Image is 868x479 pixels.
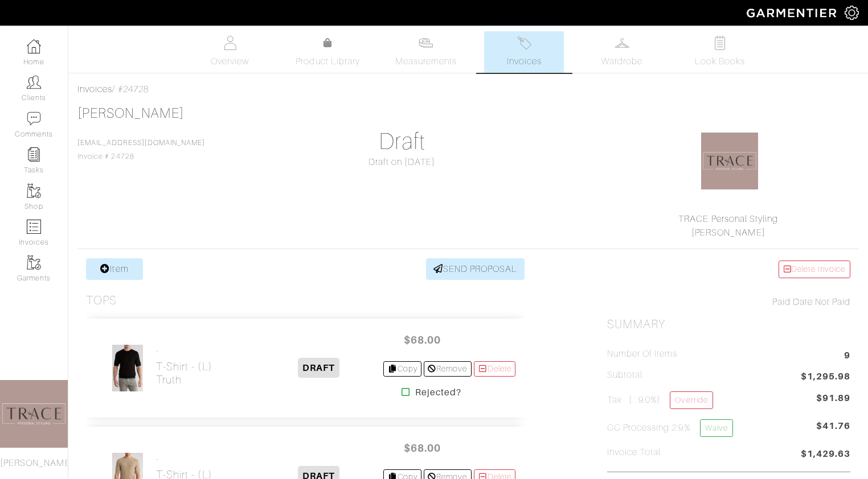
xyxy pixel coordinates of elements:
span: $68.00 [388,328,456,352]
img: orders-27d20c2124de7fd6de4e0e44c1d41de31381a507db9b33961299e4e07d508b8c.svg [517,36,531,50]
a: Overview [190,31,270,73]
img: garmentier-logo-header-white-b43fb05a5012e4ada735d5af1a66efaba907eab6374d6393d1fbf88cb4ef424d.png [741,3,845,23]
h5: Subtotal [607,370,642,381]
a: Remove [424,361,471,377]
a: Invoices [77,84,112,94]
a: Delete Invoice [779,261,850,278]
h4: - [156,346,212,356]
a: Override [670,391,713,409]
span: Wardrobe [601,55,642,68]
h5: Invoice Total [607,447,661,458]
a: [PERSON_NAME] [77,106,184,121]
a: Copy [383,361,421,377]
h4: - [156,454,212,464]
a: Item [86,258,143,280]
span: $91.89 [816,391,850,405]
a: [PERSON_NAME] [691,228,765,238]
a: Wardrobe [582,31,662,73]
h2: Summary [607,317,850,332]
span: Invoice # 24728 [77,139,205,160]
a: Delete [474,361,516,377]
img: clients-icon-6bae9207a08558b7cb47a8932f037763ab4055f8c8b6bfacd5dc20c3e0201464.png [27,75,41,89]
a: Waive [700,419,733,437]
img: orders-icon-0abe47150d42831381b5fb84f609e132dff9fe21cb692f30cb5eec754e2cba89.png [27,220,41,234]
h3: Tops [86,294,117,308]
h2: T-Shirt - (L) Truth [156,360,212,386]
a: SEND PROPOSAL [426,258,525,280]
img: 1583817110766.png.png [701,133,758,189]
strong: Rejected? [415,386,461,399]
img: todo-9ac3debb85659649dc8f770b8b6100bb5dab4b48dedcbae339e5042a72dfd3cc.svg [713,36,727,50]
img: dashboard-icon-dbcd8f5a0b271acd01030246c82b418ddd0df26cd7fceb0bd07c9910d44c42f6.png [27,39,41,53]
img: basicinfo-40fd8af6dae0f16599ec9e87c0ef1c0a1fdea2edbe929e3d69a839185d80c458.svg [223,36,237,50]
h5: Number of Items [607,349,678,360]
img: garments-icon-b7da505a4dc4fd61783c78ac3ca0ef83fa9d6f193b1c9dc38574b1d14d53ca28.png [27,255,41,270]
a: TRACE Personal Styling [678,214,778,224]
div: / #24728 [77,82,859,96]
a: Look Books [680,31,760,73]
span: $41.76 [816,419,850,441]
span: $68.00 [388,436,456,460]
div: Draft on [DATE] [280,155,523,169]
span: Overview [211,55,249,68]
img: wardrobe-487a4870c1b7c33e795ec22d11cfc2ed9d08956e64fb3008fe2437562e282088.svg [615,36,629,50]
a: Measurements [386,31,466,73]
img: gear-icon-white-bd11855cb880d31180b6d7d6211b90ccbf57a29d726f0c71d8c61bd08dd39cc2.png [845,6,859,20]
span: $1,295.98 [801,370,850,385]
span: Product Library [296,55,360,68]
img: garments-icon-b7da505a4dc4fd61783c78ac3ca0ef83fa9d6f193b1c9dc38574b1d14d53ca28.png [27,184,41,198]
h5: Tax ( : 9.0%) [607,391,713,409]
img: QYUY2MtdMvX4ynTEPbz1ZNUf [112,344,144,392]
img: reminder-icon-8004d30b9f0a5d33ae49ab947aed9ed385cf756f9e5892f1edd6e32f2345188e.png [27,147,41,162]
span: 9 [844,349,850,364]
span: Look Books [695,55,746,68]
a: Invoices [484,31,564,73]
span: Invoices [507,55,542,68]
span: $1,429.63 [801,447,850,463]
a: Product Library [288,36,368,68]
span: Measurements [395,55,457,68]
a: [EMAIL_ADDRESS][DOMAIN_NAME] [77,139,205,147]
h5: CC Processing 2.9% [607,419,733,437]
img: comment-icon-a0a6a9ef722e966f86d9cbdc48e553b5cf19dbc54f86b18d962a5391bc8f6eb6.png [27,112,41,126]
span: Paid Date: [772,297,815,307]
img: measurements-466bbee1fd09ba9460f595b01e5d73f9e2bff037440d3c8f018324cb6cdf7a4a.svg [419,36,433,50]
h1: Draft [280,128,523,155]
span: DRAFT [298,358,339,378]
div: Not Paid [607,295,850,309]
a: - T-Shirt - (L)Truth [156,346,212,386]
